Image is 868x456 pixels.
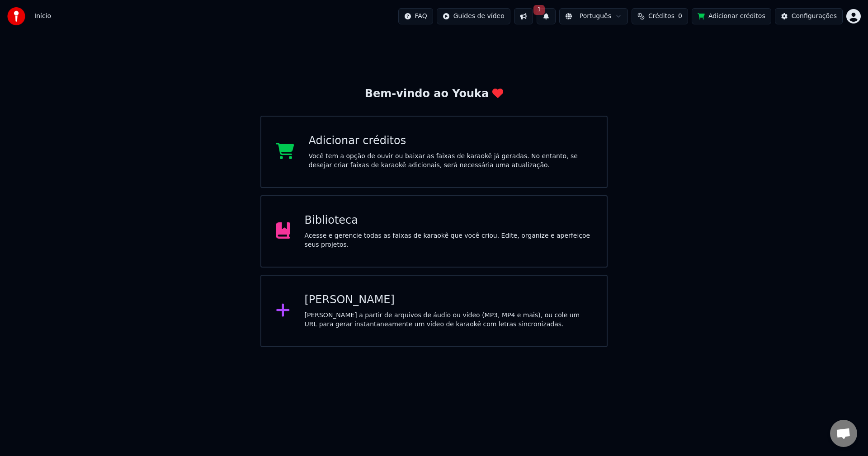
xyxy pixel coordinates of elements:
button: 1 [537,8,556,24]
div: Bem-vindo ao Youka [365,87,503,101]
button: Créditos0 [632,8,688,24]
div: Configurações [792,12,837,21]
button: FAQ [398,8,433,24]
span: 1 [533,5,545,15]
button: Configurações [775,8,843,24]
div: [PERSON_NAME] [305,293,593,307]
div: Adicionar créditos [309,134,593,148]
img: youka [7,7,25,25]
div: Você tem a opção de ouvir ou baixar as faixas de karaokê já geradas. No entanto, se desejar criar... [309,152,593,170]
div: [PERSON_NAME] a partir de arquivos de áudio ou vídeo (MP3, MP4 e mais), ou cole um URL para gerar... [305,311,593,329]
div: Biblioteca [305,213,593,228]
nav: breadcrumb [34,12,51,21]
a: Open chat [830,420,857,447]
span: 0 [678,12,682,21]
button: Adicionar créditos [692,8,771,24]
button: Guides de vídeo [437,8,510,24]
span: Início [34,12,51,21]
span: Créditos [648,12,675,21]
div: Acesse e gerencie todas as faixas de karaokê que você criou. Edite, organize e aperfeiçoe seus pr... [305,231,593,249]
